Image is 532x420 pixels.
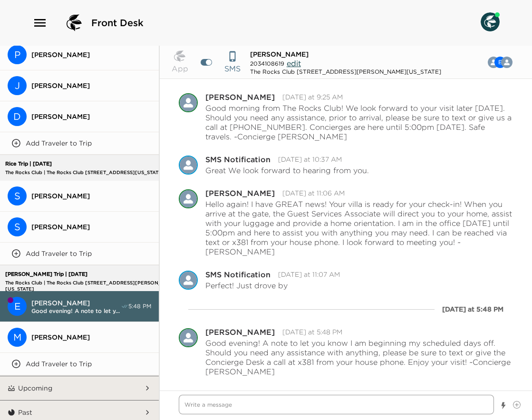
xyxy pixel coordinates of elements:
p: SMS [224,63,241,74]
span: [PERSON_NAME] [31,50,151,59]
time: 2025-09-28T17:37:01.192Z [278,155,342,164]
p: Good evening! A note to let you know I am beginning my scheduled days off. Should you need any as... [205,338,513,376]
div: P [8,45,27,64]
div: SMS Notification [179,156,198,175]
div: S [8,186,27,205]
time: 2025-09-28T18:06:15.313Z [282,189,345,197]
p: Good morning from The Rocks Club! We look forward to your visit later [DATE]. Should you need any... [205,103,513,141]
span: [PERSON_NAME] [250,50,309,59]
div: E [8,297,27,316]
img: S [179,156,198,175]
div: D [8,107,27,126]
span: 2034108619 [250,60,284,67]
p: The Rocks Club | The Rocks Club [STREET_ADDRESS][PERSON_NAME][US_STATE] [3,280,208,286]
p: Add Traveler to Trip [26,249,92,258]
div: [DATE] at 5:48 PM [442,304,503,314]
div: [PERSON_NAME] [205,189,275,197]
span: [PERSON_NAME] [31,333,151,342]
div: Michael Kolakowski [8,328,27,347]
time: 2025-09-28T18:07:25.004Z [278,270,340,279]
div: Steven Rice [8,186,27,205]
div: Pat Minea [8,45,27,64]
img: L [179,93,198,112]
button: Upcoming [15,376,144,400]
p: Perfect! Just drove by [205,281,288,290]
p: App [172,63,188,74]
p: Add Traveler to Trip [26,360,92,368]
img: L [179,328,198,347]
div: Dan Trebil [8,107,27,126]
p: Past [18,408,32,417]
img: User [481,12,500,31]
div: The Rocks Club [STREET_ADDRESS][PERSON_NAME][US_STATE] [250,68,441,75]
div: Susan Rice [8,217,27,236]
img: T [501,57,513,68]
span: Good evening! A note to let y... [31,307,121,314]
img: logo [63,11,86,34]
div: Laura Wallace [179,189,198,208]
img: S [179,271,198,290]
div: SMS Notification [179,271,198,290]
span: [PERSON_NAME] [31,81,151,90]
div: M [8,328,27,347]
div: [PERSON_NAME] [205,328,275,336]
div: S [8,217,27,236]
img: L [179,189,198,208]
p: Great We look forward to hearing from you. [205,166,369,175]
div: J [8,76,27,95]
div: Jeffrey Weidell [8,76,27,95]
p: Upcoming [18,384,52,392]
p: Rice Trip | [DATE] [3,161,208,167]
span: [PERSON_NAME] [31,299,121,307]
p: Hello again! I have GREAT news! Your villa is ready for your check-in! When you arrive at the gat... [205,199,513,256]
span: [PERSON_NAME] [31,112,151,121]
textarea: Write a message [179,395,494,414]
span: [PERSON_NAME] [31,223,151,231]
div: Laura Wallace [179,93,198,112]
button: TEL [478,53,520,72]
div: SMS Notification [205,271,271,278]
span: 5:48 PM [128,303,151,310]
p: Add Traveler to Trip [26,139,92,147]
div: SMS Notification [205,156,271,163]
span: [PERSON_NAME] [31,192,151,200]
span: Front Desk [91,16,144,29]
time: 2025-09-30T00:48:28.722Z [282,328,342,336]
time: 2025-09-28T16:25:23.094Z [282,93,343,101]
div: Eileen Kolakowski [8,297,27,316]
span: edit [287,59,301,68]
div: [PERSON_NAME] [205,93,275,101]
p: The Rocks Club | The Rocks Club [STREET_ADDRESS][US_STATE] [3,169,208,176]
button: Show templates [500,397,507,414]
div: Laura Wallace [179,328,198,347]
div: The Rocks Club Concierge Team [501,57,513,68]
p: [PERSON_NAME] Trip | [DATE] [3,271,208,277]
